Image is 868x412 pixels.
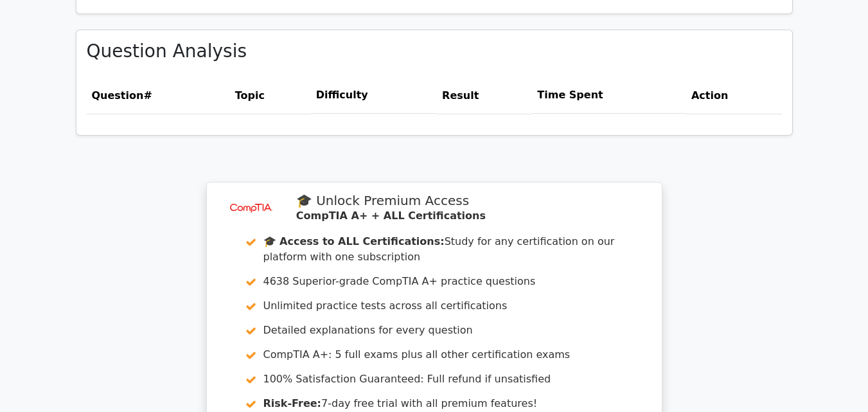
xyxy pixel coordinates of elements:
th: Time Spent [532,77,686,114]
span: Question [92,89,144,102]
th: Topic [230,77,311,114]
th: Action [686,77,782,114]
th: Result [437,77,532,114]
h3: Question Analysis [87,40,782,62]
th: # [87,77,230,114]
th: Difficulty [311,77,437,114]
